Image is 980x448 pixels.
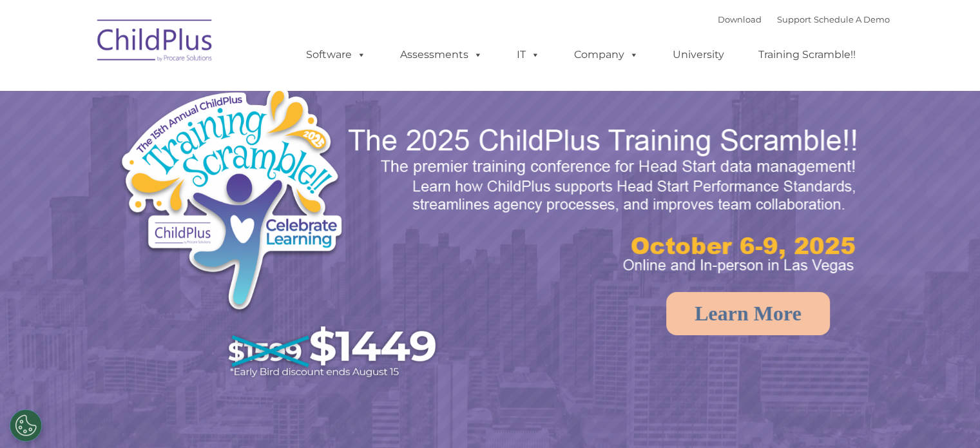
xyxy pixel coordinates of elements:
[10,409,42,442] button: Cookies Settings
[387,42,495,68] a: Assessments
[91,10,220,75] img: ChildPlus by Procare Solutions
[745,42,869,68] a: Training Scramble!!
[504,42,553,68] a: IT
[718,14,762,24] a: Download
[561,42,651,68] a: Company
[293,42,379,68] a: Software
[666,292,830,335] a: Learn More
[777,14,811,24] a: Support
[814,14,890,24] a: Schedule A Demo
[718,14,890,24] font: |
[660,42,737,68] a: University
